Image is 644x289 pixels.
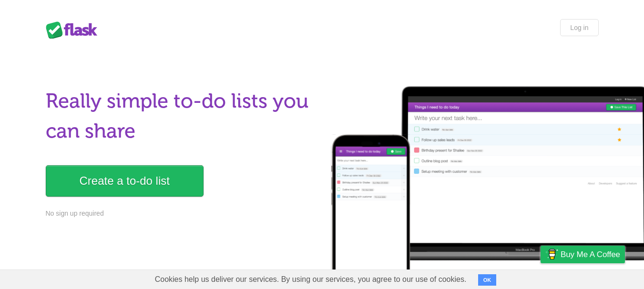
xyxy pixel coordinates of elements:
button: OK [478,274,497,286]
p: No sign up required [46,209,317,219]
a: Log in [560,19,598,36]
img: Buy me a coffee [545,246,558,262]
span: Buy me a coffee [561,246,620,263]
a: Buy me a coffee [541,246,625,263]
a: Create a to-do list [46,165,204,197]
h1: Really simple to-do lists you can share [46,86,317,146]
span: Cookies help us deliver our services. By using our services, you agree to our use of cookies. [145,270,476,289]
div: Flask Lists [46,21,103,39]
